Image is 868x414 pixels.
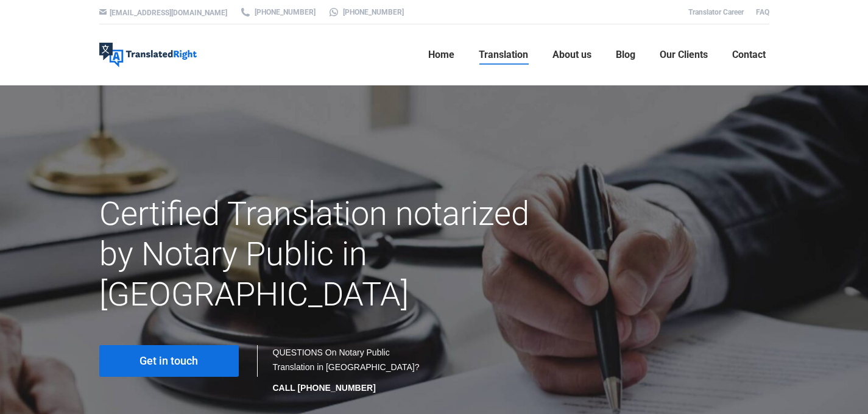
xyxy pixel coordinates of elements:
[99,194,540,315] h1: Certified Translation notarized by Notary Public in [GEOGRAPHIC_DATA]
[273,345,422,395] div: QUESTIONS On Notary Public Translation in [GEOGRAPHIC_DATA]?
[428,49,454,61] span: Home
[552,49,591,61] span: About us
[656,35,711,74] a: Our Clients
[616,49,635,61] span: Blog
[729,35,769,74] a: Contact
[612,35,639,74] a: Blog
[239,7,316,18] a: [PHONE_NUMBER]
[660,49,708,61] span: Our Clients
[99,43,197,67] img: Translated Right
[475,35,532,74] a: Translation
[688,8,744,16] a: Translator Career
[425,35,458,74] a: Home
[549,35,595,74] a: About us
[756,8,769,16] a: FAQ
[139,355,198,367] span: Get in touch
[273,383,376,393] strong: CALL [PHONE_NUMBER]
[99,345,239,377] a: Get in touch
[328,7,404,18] a: [PHONE_NUMBER]
[732,49,766,61] span: Contact
[110,9,227,17] a: [EMAIL_ADDRESS][DOMAIN_NAME]
[479,49,528,61] span: Translation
